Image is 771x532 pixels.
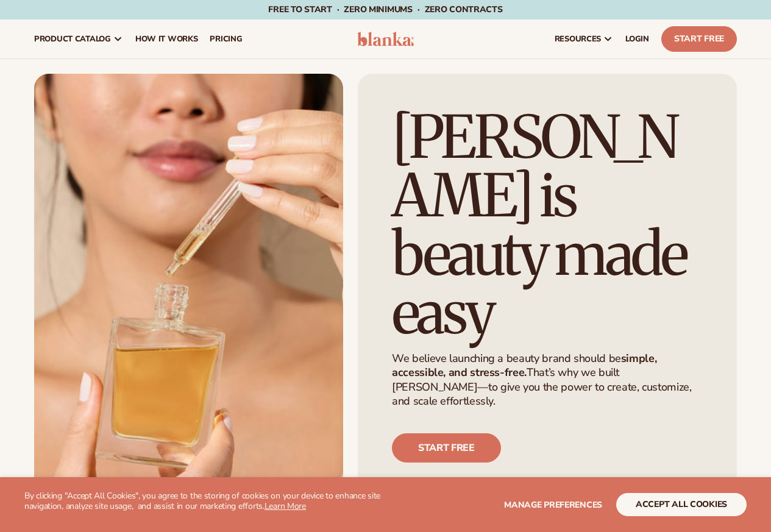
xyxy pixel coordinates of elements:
img: Female smiling with serum bottle. [34,74,343,497]
p: By clicking "Accept All Cookies", you agree to the storing of cookies on your device to enhance s... [24,491,386,512]
a: pricing [204,20,248,59]
a: resources [549,20,619,59]
p: We believe launching a beauty brand should be That’s why we built [PERSON_NAME]—to give you the p... [392,352,703,409]
span: product catalog [34,34,111,44]
a: product catalog [28,20,129,59]
button: Manage preferences [504,493,602,516]
span: Free to start · ZERO minimums · ZERO contracts [268,4,502,15]
span: How It Works [135,34,198,44]
a: Start Free [661,26,737,52]
strong: simple, accessible, and stress-free. [392,351,656,380]
a: Start free [392,433,501,463]
span: Manage preferences [504,499,602,511]
a: LOGIN [619,20,655,59]
span: resources [555,34,601,44]
a: Learn More [265,500,306,512]
h1: [PERSON_NAME] is beauty made easy [392,108,703,342]
a: How It Works [129,20,204,59]
span: pricing [210,34,242,44]
span: LOGIN [625,34,649,44]
button: accept all cookies [616,493,747,516]
img: logo [357,32,414,46]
